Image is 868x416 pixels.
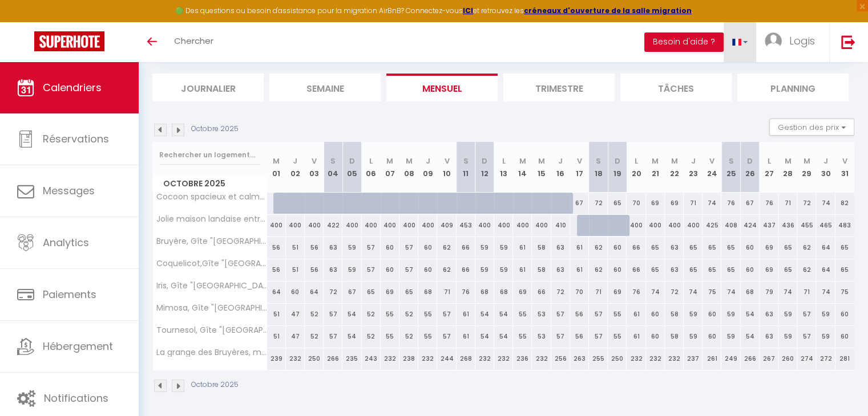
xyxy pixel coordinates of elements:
[760,193,778,214] div: 76
[646,237,665,258] div: 65
[835,304,854,325] div: 60
[608,237,627,258] div: 60
[444,156,449,166] abbr: V
[570,326,589,347] div: 56
[324,304,342,325] div: 57
[399,282,418,303] div: 65
[524,6,692,15] strong: créneaux d'ouverture de la salle migration
[305,142,324,193] th: 03
[43,235,89,250] span: Analytics
[728,156,733,166] abbr: S
[570,282,589,303] div: 70
[330,156,336,166] abbr: S
[804,156,810,166] abbr: M
[174,35,213,47] span: Chercher
[305,237,324,258] div: 56
[43,183,95,198] span: Messages
[437,259,456,280] div: 62
[418,237,437,258] div: 60
[437,282,456,303] div: 71
[721,304,740,325] div: 59
[760,142,778,193] th: 27
[835,326,854,347] div: 60
[797,326,816,347] div: 57
[457,215,475,236] div: 453
[816,237,835,258] div: 64
[747,156,753,166] abbr: D
[406,156,413,166] abbr: M
[381,237,399,258] div: 60
[475,259,494,280] div: 59
[703,326,721,347] div: 60
[760,259,778,280] div: 69
[741,304,760,325] div: 54
[305,259,324,280] div: 56
[767,156,770,166] abbr: L
[785,156,792,166] abbr: M
[305,282,324,303] div: 64
[797,142,816,193] th: 29
[608,304,627,325] div: 55
[665,326,684,347] div: 58
[684,282,703,303] div: 74
[43,339,113,353] span: Hébergement
[381,304,399,325] div: 55
[312,156,317,166] abbr: V
[399,326,418,347] div: 52
[760,282,778,303] div: 79
[513,282,532,303] div: 69
[532,326,551,347] div: 53
[155,282,269,290] span: Iris, Gîte "[GEOGRAPHIC_DATA]" Wifi+Parking
[835,282,854,303] div: 75
[551,237,570,258] div: 63
[386,156,393,166] abbr: M
[721,326,740,347] div: 59
[551,259,570,280] div: 63
[721,193,740,214] div: 76
[665,304,684,325] div: 58
[703,259,721,280] div: 65
[608,193,627,214] div: 65
[399,215,418,236] div: 400
[608,326,627,347] div: 55
[589,304,608,325] div: 57
[324,215,342,236] div: 422
[797,259,816,280] div: 62
[684,237,703,258] div: 65
[620,74,732,101] li: Tâches
[816,304,835,325] div: 59
[418,326,437,347] div: 55
[646,326,665,347] div: 60
[369,156,373,166] abbr: L
[286,259,305,280] div: 51
[841,35,855,49] img: logout
[152,74,264,101] li: Journalier
[741,215,760,236] div: 424
[741,282,760,303] div: 68
[558,156,563,166] abbr: J
[684,259,703,280] div: 65
[349,156,355,166] abbr: D
[778,282,797,303] div: 74
[797,215,816,236] div: 455
[426,156,430,166] abbr: J
[269,74,381,101] li: Semaine
[760,237,778,258] div: 69
[475,237,494,258] div: 59
[835,142,854,193] th: 31
[305,215,324,236] div: 400
[418,304,437,325] div: 55
[418,282,437,303] div: 68
[267,326,286,347] div: 51
[463,6,473,15] a: ICI
[381,259,399,280] div: 60
[475,326,494,347] div: 54
[457,304,475,325] div: 61
[532,304,551,325] div: 53
[418,215,437,236] div: 400
[532,282,551,303] div: 66
[551,304,570,325] div: 57
[756,22,829,62] a: ... Logis
[615,156,620,166] abbr: D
